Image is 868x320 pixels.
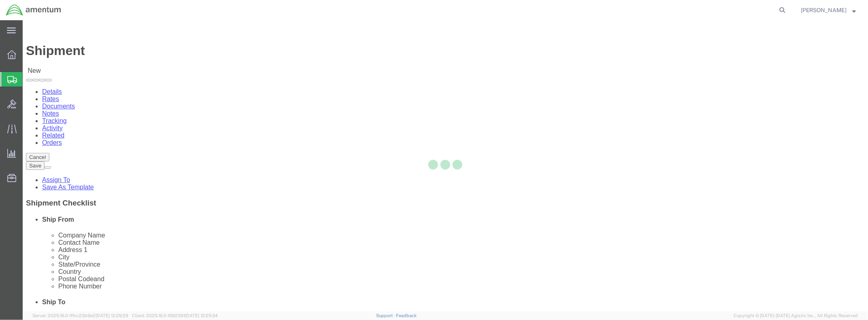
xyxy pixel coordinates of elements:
a: Feedback [396,313,417,318]
span: Copyright © [DATE]-[DATE] Agistix Inc., All Rights Reserved [734,312,858,319]
button: [PERSON_NAME] [800,5,857,15]
img: logo [6,4,62,16]
span: Server: 2025.16.0-1ffcc23b9e2 [32,313,128,318]
span: [DATE] 12:25:34 [185,313,218,318]
span: [DATE] 12:29:29 [96,313,128,318]
a: Support [376,313,396,318]
span: James Lewis [801,6,847,15]
span: Client: 2025.16.0-1592391 [132,313,218,318]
